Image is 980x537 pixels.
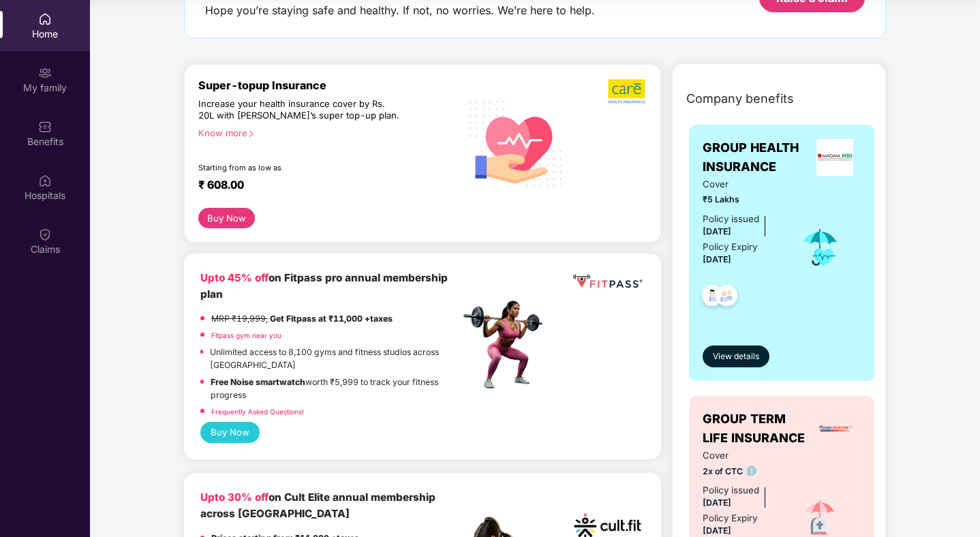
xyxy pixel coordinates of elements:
span: GROUP HEALTH INSURANCE [703,138,808,177]
div: Starting from as low as [198,163,402,172]
img: b5dec4f62d2307b9de63beb79f102df3.png [608,78,647,104]
span: Cover [703,177,780,191]
div: Know more [198,127,452,137]
span: right [247,130,255,138]
img: fppp.png [570,270,645,293]
img: info [747,465,757,476]
img: svg+xml;base64,PHN2ZyB4bWxucz0iaHR0cDovL3d3dy53My5vcmcvMjAwMC9zdmciIHdpZHRoPSI0OC45NDMiIGhlaWdodD... [696,281,729,314]
img: svg+xml;base64,PHN2ZyBpZD0iQ2xhaW0iIHhtbG5zPSJodHRwOi8vd3d3LnczLm9yZy8yMDAwL3N2ZyIgd2lkdGg9IjIwIi... [38,228,52,241]
b: on Cult Elite annual membership across [GEOGRAPHIC_DATA] [200,491,435,520]
div: Policy issued [703,212,759,226]
div: Hope you’re staying safe and healthy. If not, no worries. We’re here to help. [205,3,595,18]
div: Policy Expiry [703,511,757,525]
img: insurerLogo [816,139,853,176]
img: svg+xml;base64,PHN2ZyBpZD0iSG9tZSIgeG1sbnM9Imh0dHA6Ly93d3cudzMub3JnLzIwMDAvc3ZnIiB3aWR0aD0iMjAiIG... [38,12,52,26]
span: 2x of CTC [703,465,780,478]
div: Super-topup Insurance [198,78,460,92]
span: [DATE] [703,525,731,536]
b: Upto 30% off [200,491,269,504]
a: Fitpass gym near you [211,331,281,339]
strong: Get Fitpass at ₹11,000 +taxes [270,313,393,324]
img: icon [798,225,842,270]
button: Buy Now [198,208,255,228]
span: [DATE] [703,226,731,236]
p: worth ₹5,999 to track your fitness progress [211,375,459,402]
div: ₹ 608.00 [198,178,446,194]
div: Increase your health insurance cover by Rs. 20L with [PERSON_NAME]’s super top-up plan. [198,98,401,122]
span: Company benefits [686,89,794,108]
b: Upto 45% off [200,271,269,284]
b: on Fitpass pro annual membership plan [200,271,448,301]
a: Frequently Asked Questions! [211,408,304,416]
img: svg+xml;base64,PHN2ZyB4bWxucz0iaHR0cDovL3d3dy53My5vcmcvMjAwMC9zdmciIHdpZHRoPSI0OC45NDMiIGhlaWdodD... [710,281,744,314]
div: Policy Expiry [703,240,757,254]
img: svg+xml;base64,PHN2ZyB3aWR0aD0iMjAiIGhlaWdodD0iMjAiIHZpZXdCb3g9IjAgMCAyMCAyMCIgZmlsbD0ibm9uZSIgeG... [38,66,52,80]
img: insurerLogo [818,410,855,447]
button: View details [703,346,769,367]
span: Cover [703,448,780,463]
span: GROUP TERM LIFE INSURANCE [703,410,811,448]
img: svg+xml;base64,PHN2ZyB4bWxucz0iaHR0cDovL3d3dy53My5vcmcvMjAwMC9zdmciIHhtbG5zOnhsaW5rPSJodHRwOi8vd3... [460,86,572,200]
p: Unlimited access to 8,100 gyms and fitness studios across [GEOGRAPHIC_DATA] [210,346,459,372]
img: svg+xml;base64,PHN2ZyBpZD0iSG9zcGl0YWxzIiB4bWxucz0iaHR0cDovL3d3dy53My5vcmcvMjAwMC9zdmciIHdpZHRoPS... [38,174,52,187]
span: [DATE] [703,254,731,264]
span: ₹5 Lakhs [703,193,780,206]
img: fpp.png [459,297,555,393]
strong: Free Noise smartwatch [211,377,305,387]
img: svg+xml;base64,PHN2ZyBpZD0iQmVuZWZpdHMiIHhtbG5zPSJodHRwOi8vd3d3LnczLm9yZy8yMDAwL3N2ZyIgd2lkdGg9Ij... [38,120,52,134]
span: View details [713,350,759,363]
div: Policy issued [703,483,759,497]
button: Buy Now [200,422,260,443]
span: [DATE] [703,497,731,508]
del: MRP ₹19,999, [211,313,268,324]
